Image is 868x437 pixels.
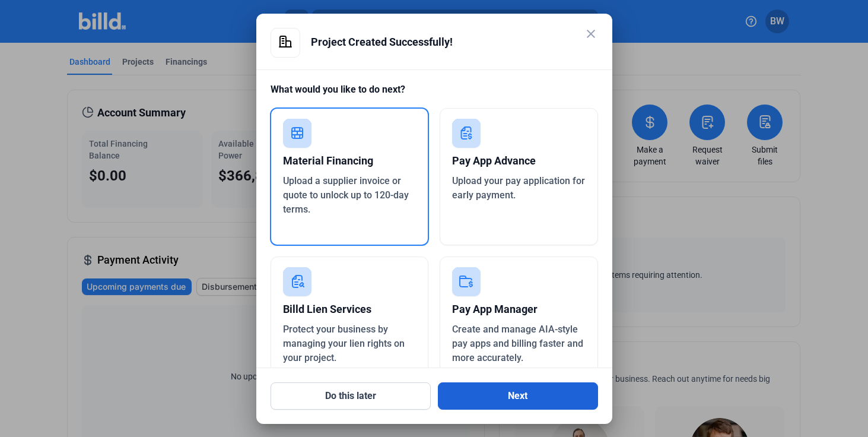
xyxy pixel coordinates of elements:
div: What would you like to do next? [271,83,598,108]
button: Next [438,382,598,410]
mat-icon: close [584,27,598,41]
span: Upload your pay application for early payment. [452,175,585,201]
span: Protect your business by managing your lien rights on your project. [283,324,405,363]
div: Pay App Advance [452,148,586,174]
span: Upload a supplier invoice or quote to unlock up to 120-day terms. [283,175,409,215]
button: Do this later [271,382,431,410]
div: Project Created Successfully! [311,28,598,56]
span: Create and manage AIA-style pay apps and billing faster and more accurately. [452,324,583,363]
div: Billd Lien Services [283,296,416,322]
div: Pay App Manager [452,296,586,322]
div: Material Financing [283,148,416,174]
